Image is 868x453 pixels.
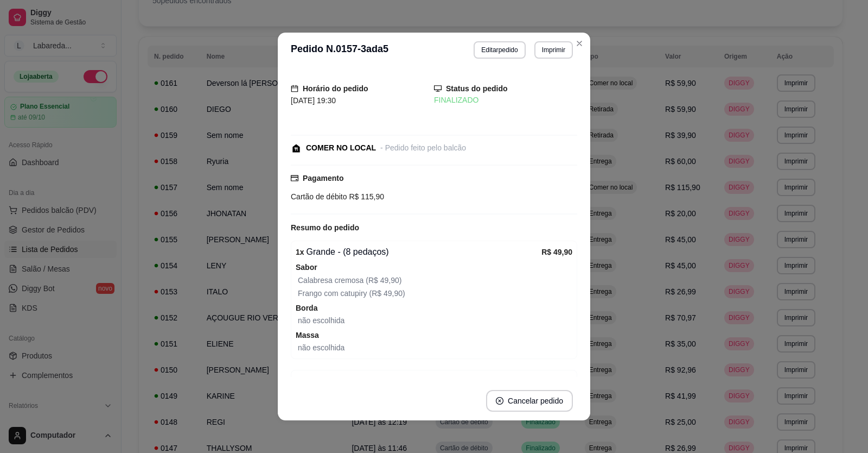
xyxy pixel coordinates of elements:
span: credit-card [291,174,298,182]
span: Calabresa cremosa [298,276,363,285]
span: Frango com catupiry [298,289,367,298]
button: close-circleCancelar pedido [486,390,573,412]
div: Grande - (8 pedaços) [296,246,541,259]
div: FINALIZADO [434,95,577,106]
span: (R$ 49,90) [363,276,401,285]
span: Cartão de débito [291,192,347,201]
span: close-circle [496,397,503,405]
span: (R$ 49,90) [367,289,405,298]
div: 1 pizza média - avulso [296,375,541,388]
button: Editarpedido [474,41,525,59]
strong: Sabor [296,263,317,272]
h3: Pedido N. 0157-3ada5 [291,41,388,59]
div: COMER NO LOCAL [306,142,376,154]
strong: Status do pedido [446,84,508,93]
div: - Pedido feito pelo balcão [380,142,466,154]
span: R$ 115,90 [347,192,385,201]
strong: Massa [296,331,319,339]
strong: Pagamento [303,174,343,183]
strong: Resumo do pedido [291,223,359,232]
span: desktop [434,85,442,92]
span: não escolhida [298,343,344,352]
button: Close [571,35,588,52]
span: calendar [291,85,298,92]
strong: Horário do pedido [303,84,368,93]
strong: 1 x [296,248,304,256]
strong: Borda [296,304,317,312]
strong: R$ 49,90 [541,248,572,256]
button: Imprimir [534,41,573,59]
span: não escolhida [298,316,344,325]
span: [DATE] 19:30 [291,96,336,105]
